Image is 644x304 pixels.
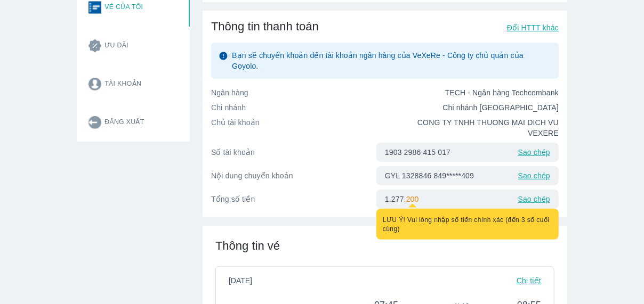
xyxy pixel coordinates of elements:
[518,170,550,181] p: Sao chép
[229,275,261,286] span: [DATE]
[385,194,404,204] p: 1.277
[385,117,559,138] p: CONG TY TNHH THUONG MAI DICH VU VEXERE
[383,216,550,233] span: LƯU Ý! Vui lòng nhập số tiền chính xác (đến 3 số cuối cùng)
[232,50,551,71] p: Bạn sẽ chuyển khoản đến tài khoản ngân hàng của VeXeRe - Công ty chủ quản của Goyolo.
[88,39,101,52] img: promotion
[80,103,190,142] button: Đăng xuất
[518,194,550,204] p: Sao chép
[404,194,419,204] p: . 200
[211,170,376,181] p: Nội dung chuyển khoản
[211,117,385,138] p: Chủ tài khoản
[88,78,101,91] img: account
[517,275,541,286] p: Chi tiết
[80,65,190,103] button: Tài khoản
[518,147,550,158] p: Sao chép
[385,147,450,158] p: 1903 2986 415 017
[385,87,559,98] p: TECH - Ngân hàng Techcombank
[211,19,319,34] span: Thông tin thanh toán
[211,87,385,98] p: Ngân hàng
[88,116,101,129] img: logout
[88,1,101,14] img: ticket
[385,102,559,113] p: Chi nhánh [GEOGRAPHIC_DATA]
[80,27,190,65] button: Ưu đãi
[211,194,376,204] p: Tổng số tiền
[211,147,376,158] p: Số tài khoản
[507,22,559,33] p: Đổi HTTT khác
[215,239,280,252] span: Thông tin vé
[211,102,385,113] p: Chi nhánh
